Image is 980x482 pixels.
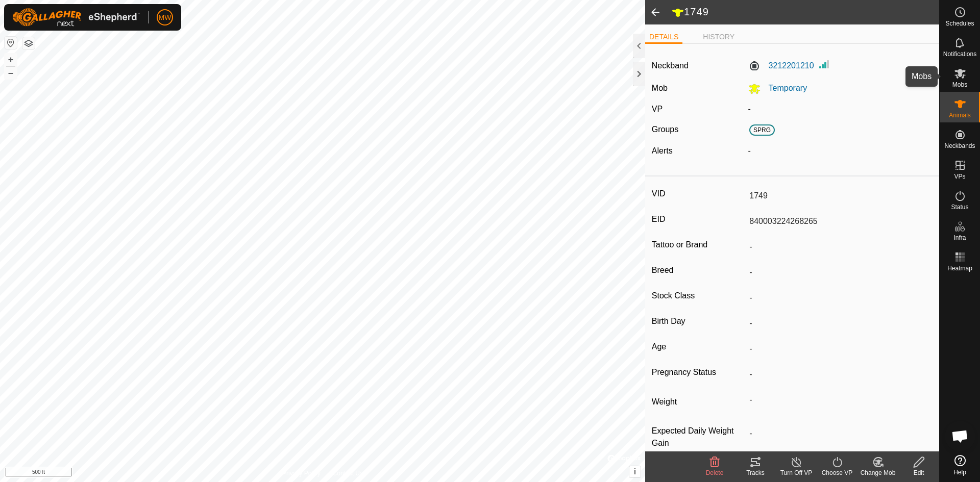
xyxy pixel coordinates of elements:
[22,37,35,49] button: Map Layers
[629,466,641,477] button: i
[761,84,807,92] span: Temporary
[5,67,17,79] button: –
[12,8,140,27] img: Gallagher Logo
[672,6,939,19] h2: 1749
[954,173,965,180] span: VPs
[944,143,975,149] span: Neckbands
[5,54,17,66] button: +
[857,468,898,477] div: Change Mob
[735,468,776,477] div: Tracks
[652,264,745,277] label: Breed
[945,20,974,27] span: Schedules
[652,289,745,302] label: Stock Class
[652,187,745,200] label: VID
[5,37,17,49] button: Reset Map
[818,58,830,70] img: Signal strength
[652,125,678,134] label: Groups
[652,366,745,379] label: Pregnancy Status
[940,451,980,479] a: Help
[951,204,968,210] span: Status
[744,145,937,157] div: -
[159,12,171,23] span: MW
[333,469,363,478] a: Contact Us
[652,425,745,449] label: Expected Daily Weight Gain
[652,60,689,72] label: Neckband
[645,32,682,44] li: DETAILS
[652,213,745,226] label: EID
[953,469,966,475] span: Help
[652,146,673,155] label: Alerts
[748,105,751,113] app-display-virtual-paddock-transition: -
[652,340,745,353] label: Age
[947,265,972,271] span: Heatmap
[898,468,939,477] div: Edit
[652,238,745,251] label: Tattoo or Brand
[776,468,817,477] div: Turn Off VP
[706,469,724,476] span: Delete
[952,82,967,88] span: Mobs
[817,468,857,477] div: Choose VP
[652,105,663,113] label: VP
[699,32,739,42] li: HISTORY
[652,391,745,413] label: Weight
[282,469,321,478] a: Privacy Policy
[749,124,775,136] span: SPRG
[634,467,636,476] span: i
[748,60,814,72] label: 3212201210
[652,84,668,92] label: Mob
[949,112,971,118] span: Animals
[945,421,975,451] div: Open chat
[652,315,745,328] label: Birth Day
[953,235,966,241] span: Infra
[943,51,976,57] span: Notifications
